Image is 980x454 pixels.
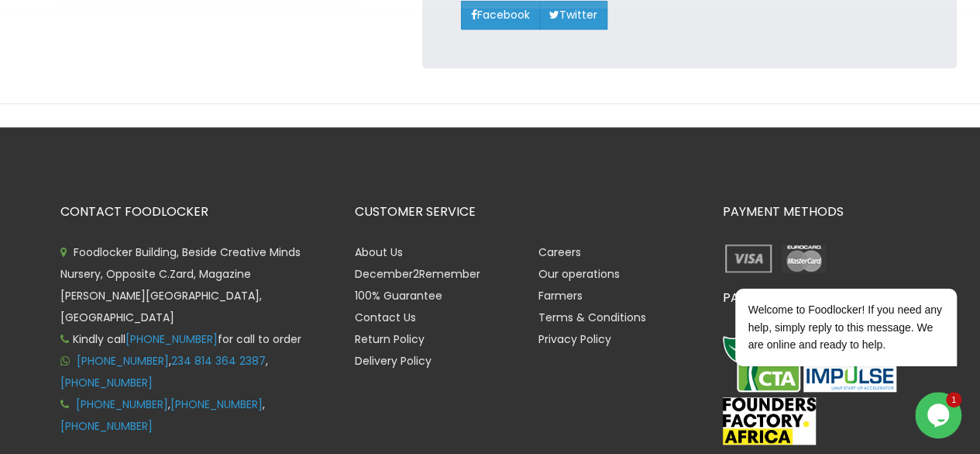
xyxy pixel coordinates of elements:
[76,397,168,412] a: [PHONE_NUMBER]
[60,244,301,325] span: Foodlocker Building, Beside Creative Minds Nursery, Opposite C.Zard, Magazine [PERSON_NAME][GEOGR...
[823,20,842,40] span: 0
[60,205,332,219] h3: CONTACT FOODLOCKER
[208,33,303,61] button: All Products
[355,244,403,260] a: About Us
[538,331,611,347] a: Privacy Policy
[355,310,416,325] a: Contact Us
[723,397,816,445] img: FFA
[355,353,432,369] a: Delivery Policy
[170,397,263,412] a: [PHONE_NUMBER]
[686,148,965,384] iframe: chat widget
[355,288,442,303] a: 100% Guarantee
[60,353,268,390] span: , ,
[301,33,743,61] input: Search our variety of products
[538,288,583,303] a: Farmers
[60,375,153,390] a: [PHONE_NUMBER]
[538,266,620,282] a: Our operations
[126,331,218,347] a: [PHONE_NUMBER]
[60,397,265,434] span: , ,
[355,266,480,282] a: December2Remember
[77,353,169,369] a: [PHONE_NUMBER]
[538,244,581,260] a: Careers
[171,353,266,369] a: 234 814 364 2387
[355,205,700,219] h3: CUSTOMER SERVICE
[538,310,646,325] a: Terms & Conditions
[355,331,425,347] a: Return Policy
[915,392,965,438] iframe: chat widget
[60,418,153,434] a: [PHONE_NUMBER]
[60,331,301,347] span: Kindly call for call to order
